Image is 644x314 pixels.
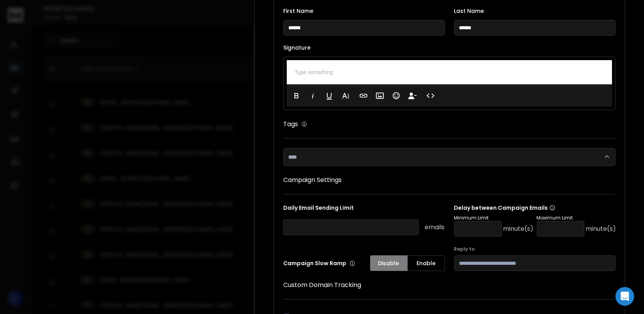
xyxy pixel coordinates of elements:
p: Campaign Slow Ramp [283,259,355,267]
p: emails [425,223,445,232]
button: Bold (Ctrl+B) [289,88,304,103]
p: Daily Email Sending Limit [283,204,445,215]
label: Last Name [454,8,616,14]
p: minute(s) [586,224,616,234]
h1: Campaign Settings [283,175,616,185]
h1: Custom Domain Tracking [283,280,616,290]
p: minute(s) [503,224,534,234]
p: Maximum Limit [537,215,616,221]
label: Reply to [454,246,616,252]
p: Minimum Limit [454,215,534,221]
h1: Tags [283,120,298,129]
button: Disable [370,255,408,271]
label: First Name [283,8,445,14]
button: More Text [338,88,353,103]
div: Open Intercom Messenger [616,287,634,306]
button: Insert Unsubscribe Link [405,88,420,103]
button: Enable [408,255,445,271]
button: Emoticons [389,88,404,103]
p: Delay between Campaign Emails [454,204,616,212]
button: Underline (Ctrl+U) [322,88,337,103]
button: Insert Link (Ctrl+K) [356,88,371,103]
button: Code View [423,88,438,103]
button: Insert Image (Ctrl+P) [372,88,387,103]
button: Italic (Ctrl+I) [305,88,320,103]
label: Signature [283,45,616,50]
